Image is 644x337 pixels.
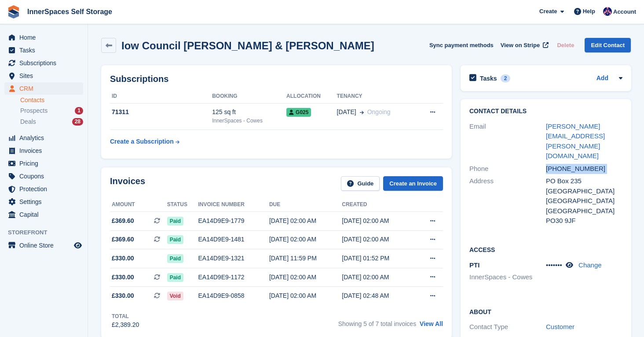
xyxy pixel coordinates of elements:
button: Delete [553,38,578,52]
div: EA14D9E9-1172 [198,273,269,282]
div: PO30 9JF [546,216,622,226]
span: Deals [20,118,36,126]
span: £369.60 [112,235,134,244]
th: ID [110,89,212,104]
span: G025 [286,108,311,117]
a: InnerSpaces Self Storage [24,4,116,19]
span: Pricing [19,157,72,170]
span: Settings [19,196,72,208]
a: Deals 28 [20,117,83,126]
div: [DATE] 02:00 AM [269,235,342,244]
span: [DATE] [337,107,356,117]
a: menu [4,132,83,144]
a: Create an Invoice [383,176,443,191]
div: [GEOGRAPHIC_DATA] [546,196,622,206]
span: Online Store [19,239,72,252]
div: [PHONE_NUMBER] [546,164,622,174]
div: Contact Type [469,322,546,332]
a: menu [4,44,83,56]
div: [DATE] 02:00 AM [342,216,414,226]
th: Created [342,198,414,212]
div: [DATE] 02:00 AM [269,273,342,282]
span: Sites [19,70,72,82]
span: Subscriptions [19,57,72,69]
a: menu [4,70,83,82]
a: menu [4,170,83,182]
a: menu [4,208,83,221]
div: [DATE] 02:00 AM [342,235,414,244]
a: Create a Subscription [110,133,179,150]
h2: Tasks [480,74,497,82]
div: Total [112,312,139,320]
span: Showing 5 of 7 total invoices [338,320,416,327]
a: Guide [341,176,380,191]
div: 2 [501,74,511,82]
span: Create [539,7,557,16]
a: Preview store [73,240,83,251]
span: ••••••• [546,261,562,269]
h2: Iow Council [PERSON_NAME] & [PERSON_NAME] [121,40,374,52]
h2: Invoices [110,176,145,191]
span: Storefront [8,228,88,237]
a: Prospects 1 [20,106,83,115]
div: £2,389.20 [112,320,139,330]
span: £330.00 [112,273,134,282]
div: Email [469,122,546,161]
a: menu [4,82,83,95]
a: View All [420,320,443,327]
div: [DATE] 02:00 AM [342,273,414,282]
div: EA14D9E9-1779 [198,216,269,226]
div: 125 sq ft [212,107,286,117]
a: menu [4,183,83,195]
span: View on Stripe [501,41,540,50]
span: Ongoing [367,108,391,115]
span: Capital [19,208,72,221]
a: menu [4,31,83,44]
div: Phone [469,164,546,174]
span: Help [583,7,595,16]
div: 28 [72,118,83,126]
h2: Subscriptions [110,74,443,84]
div: [DATE] 02:48 AM [342,291,414,300]
span: Paid [167,254,183,263]
span: Paid [167,273,183,282]
div: [DATE] 02:00 AM [269,216,342,226]
span: £330.00 [112,254,134,263]
th: Amount [110,198,167,212]
span: Tasks [19,44,72,56]
span: Coupons [19,170,72,182]
a: menu [4,144,83,157]
span: £369.60 [112,216,134,226]
span: Protection [19,183,72,195]
div: EA14D9E9-1481 [198,235,269,244]
a: menu [4,196,83,208]
span: Home [19,31,72,44]
div: InnerSpaces - Cowes [212,117,286,125]
div: 71311 [110,107,212,117]
a: Add [596,74,608,84]
a: menu [4,157,83,170]
th: Status [167,198,198,212]
span: Paid [167,235,183,244]
h2: About [469,307,622,316]
span: Paid [167,217,183,226]
div: [DATE] 01:52 PM [342,254,414,263]
a: menu [4,57,83,69]
span: PTI [469,261,479,269]
a: Change [578,261,602,269]
a: View on Stripe [497,38,550,52]
button: Sync payment methods [429,38,494,52]
span: Analytics [19,132,72,144]
div: [GEOGRAPHIC_DATA] [546,186,622,196]
span: Invoices [19,144,72,157]
th: Invoice number [198,198,269,212]
div: PO Box 235 [546,176,622,186]
th: Due [269,198,342,212]
span: £330.00 [112,291,134,300]
a: Contacts [20,96,83,104]
img: Dominic Hampson [603,7,612,16]
div: EA14D9E9-0858 [198,291,269,300]
div: Address [469,176,546,226]
th: Allocation [286,89,337,104]
a: [PERSON_NAME][EMAIL_ADDRESS][PERSON_NAME][DOMAIN_NAME] [546,122,605,160]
